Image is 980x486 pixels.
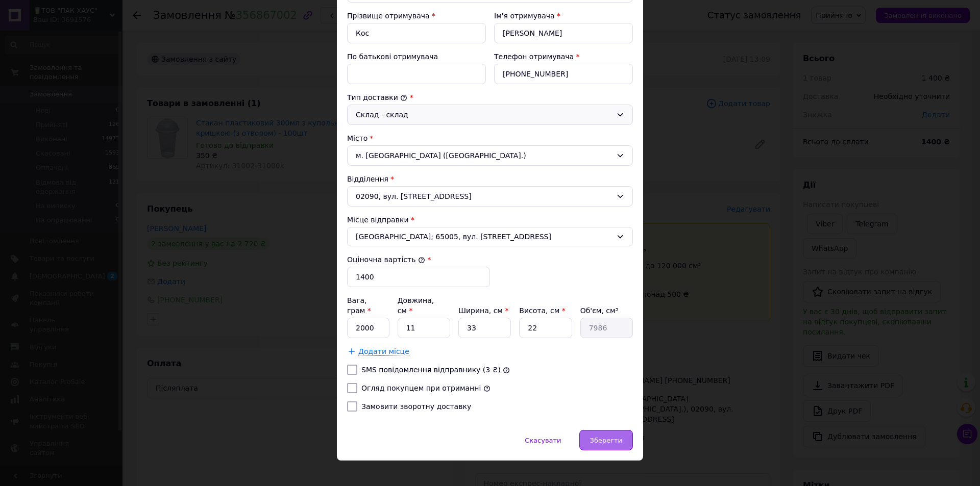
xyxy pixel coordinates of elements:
[347,296,371,315] label: Вага, грам
[590,437,622,444] span: Зберегти
[347,53,438,61] label: По батькові отримувача
[580,305,633,316] div: Об'єм, см³
[358,347,409,356] span: Додати місце
[356,232,612,242] span: [GEOGRAPHIC_DATA]; 65005, вул. [STREET_ADDRESS]
[347,215,633,225] div: Місце відправки
[347,255,425,264] label: Оціночна вартість
[458,306,508,315] label: Ширина, см
[361,402,471,411] label: Замовити зворотну доставку
[347,174,633,184] div: Відділення
[519,306,565,315] label: Висота, см
[361,366,501,374] label: SMS повідомлення відправнику (3 ₴)
[361,384,481,392] label: Огляд покупцем при отриманні
[347,133,633,143] div: Місто
[347,145,633,166] div: м. [GEOGRAPHIC_DATA] ([GEOGRAPHIC_DATA].)
[494,12,555,20] label: Ім'я отримувача
[525,437,561,444] span: Скасувати
[347,186,633,207] div: 02090, вул. [STREET_ADDRESS]
[494,64,633,84] input: +380
[356,109,612,120] div: Склад - склад
[494,53,574,61] label: Телефон отримувача
[347,92,633,103] div: Тип доставки
[347,12,430,20] label: Прізвище отримувача
[398,296,434,315] label: Довжина, см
